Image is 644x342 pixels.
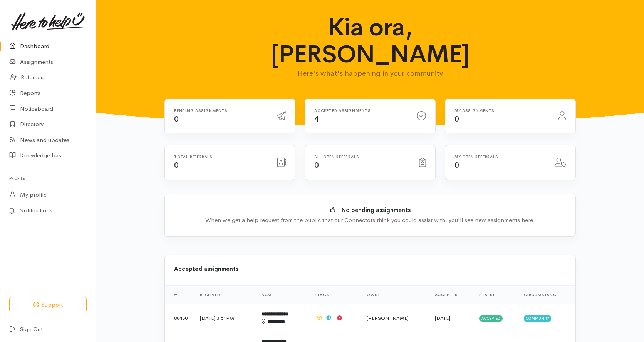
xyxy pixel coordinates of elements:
h6: My assignments [454,108,549,113]
time: [DATE] [435,315,450,321]
span: 0 [454,114,459,124]
th: Flags [309,286,361,304]
span: Community [524,315,551,322]
span: 4 [314,114,319,124]
h6: Accepted assignments [314,108,408,113]
span: 0 [174,114,179,124]
span: Accepted [479,315,503,322]
th: Accepted [429,286,473,304]
span: 0 [314,160,319,170]
td: [DATE] 3:51PM [194,304,255,332]
th: Owner [361,286,428,304]
h6: Profile [9,173,87,184]
th: Status [473,286,518,304]
th: Name [255,286,309,304]
p: Here's what's happening in your community [243,68,498,79]
h6: Pending assignments [174,108,267,113]
span: 0 [454,160,459,170]
h6: My open referrals [454,155,545,159]
div: When we get a help request from the public that our Connectors think you could assist with, you'l... [176,216,564,225]
th: # [165,286,194,304]
b: No pending assignments [342,206,411,214]
td: [PERSON_NAME] [361,304,428,332]
th: Circumstance [518,286,575,304]
h1: Kia ora, [PERSON_NAME] [243,14,498,68]
h6: Total referrals [174,155,267,159]
td: 88430 [165,304,194,332]
h6: All open referrals [314,155,410,159]
th: Received [194,286,255,304]
button: Support [9,297,87,313]
span: 0 [174,160,179,170]
b: Accepted assignments [174,265,238,272]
